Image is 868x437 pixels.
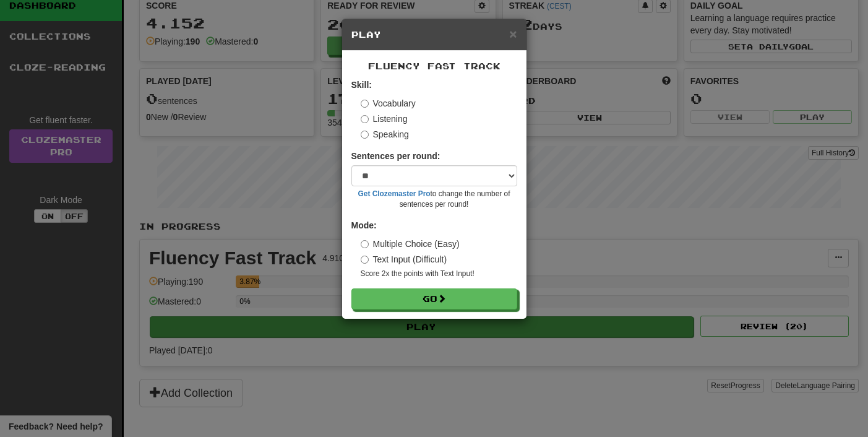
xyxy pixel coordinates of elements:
label: Text Input (Difficult) [361,253,447,266]
strong: Mode: [351,220,377,230]
small: Score 2x the points with Text Input ! [361,269,517,279]
label: Listening [361,113,408,125]
label: Speaking [361,128,409,141]
label: Vocabulary [361,97,416,110]
button: Close [509,27,517,40]
input: Listening [361,115,369,123]
input: Text Input (Difficult) [361,256,369,264]
input: Speaking [361,131,369,139]
a: Get Clozemaster Pro [358,189,431,198]
input: Multiple Choice (Easy) [361,240,369,248]
span: Fluency Fast Track [368,61,501,71]
small: to change the number of sentences per round! [351,189,517,210]
h5: Play [351,28,517,41]
label: Multiple Choice (Easy) [361,238,460,250]
span: × [509,27,517,41]
label: Sentences per round: [351,150,440,162]
strong: Skill: [351,80,372,90]
input: Vocabulary [361,100,369,108]
button: Go [351,288,517,309]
